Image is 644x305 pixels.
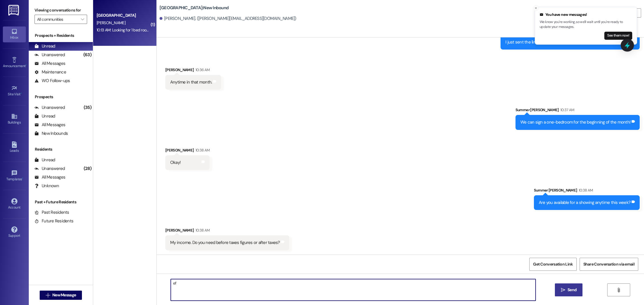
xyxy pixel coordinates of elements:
div: [PERSON_NAME] [165,227,289,235]
div: (63) [82,50,93,59]
button: Share Conversation via email [580,258,638,271]
span: [PERSON_NAME] [97,20,125,25]
div: My income. Do you need before taxes figures or after taxes? [170,240,280,246]
div: 10:13 AM: Looking for 1 bed room, with attached garage, facing a wooden area, presently living at... [97,27,463,33]
a: Site Visit • [3,83,26,99]
button: Close toast [533,5,539,11]
div: Unanswered [34,52,65,58]
a: Support [3,225,26,240]
p: We know you're working, so we'll wait until you're ready to update your messages. [540,20,632,30]
div: (35) [82,103,93,112]
div: WO Follow-ups [34,78,70,84]
a: Buildings [3,111,26,127]
div: [PERSON_NAME]. ([PERSON_NAME][EMAIL_ADDRESS][DOMAIN_NAME]) [160,16,296,22]
div: Past Residents [34,209,69,215]
div: Okay! [170,160,181,166]
div: Residents [29,146,93,152]
div: Are you available for a showing anytime this week? [539,200,631,206]
div: New Inbounds [34,130,68,137]
div: Unread [34,157,55,163]
div: 10:38 AM [194,227,210,233]
button: Send [555,283,583,296]
div: Summer [PERSON_NAME] [534,187,640,195]
div: (28) [82,164,93,173]
div: [GEOGRAPHIC_DATA] [97,12,150,18]
input: All communities [37,15,78,24]
span: New Message [52,292,76,298]
span: Share Conversation via email [583,261,635,267]
i:  [81,17,84,22]
span: • [21,91,22,95]
div: We can sign a one-bedroom for the beginning of the month! [520,119,630,125]
div: Summer [PERSON_NAME] [515,107,640,115]
span: Get Conversation Link [533,261,573,267]
button: New Message [40,291,82,300]
div: 10:36 AM [194,67,210,73]
span: Send [568,287,576,293]
button: See them now! [604,32,632,40]
label: Viewing conversations for [34,6,87,15]
button: Get Conversation Link [529,258,576,271]
div: 10:37 AM [559,107,574,113]
div: Past + Future Residents [29,199,93,205]
div: Prospects + Residents [29,33,93,39]
div: All Messages [34,174,65,180]
div: All Messages [34,122,65,128]
a: Leads [3,140,26,155]
div: [PERSON_NAME] [165,147,210,155]
div: 10:38 AM [194,147,210,153]
img: ResiDesk Logo [8,5,20,16]
b: [GEOGRAPHIC_DATA]: New Inbound [160,5,229,11]
div: [PERSON_NAME] [165,67,221,75]
div: Unread [34,43,55,49]
i:  [46,293,50,298]
div: Maintenance [34,69,66,75]
div: Unread [34,113,55,119]
div: Prospects [29,94,93,100]
div: Anytime in that month. [170,79,212,85]
div: Unanswered [34,166,65,172]
a: Account [3,196,26,212]
div: I just sent the link over! When in October were you looking to move? [505,39,630,45]
div: Unanswered [34,105,65,111]
div: 10:38 AM [577,187,593,193]
div: You have new messages! [540,12,632,18]
textarea: efo [171,279,536,301]
a: Inbox [3,26,26,42]
span: • [26,63,26,67]
i:  [561,288,565,292]
div: Future Residents [34,218,73,224]
i:  [616,288,621,292]
span: • [22,176,23,180]
div: All Messages [34,60,65,67]
div: Unknown [34,183,59,189]
a: Templates • [3,168,26,184]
